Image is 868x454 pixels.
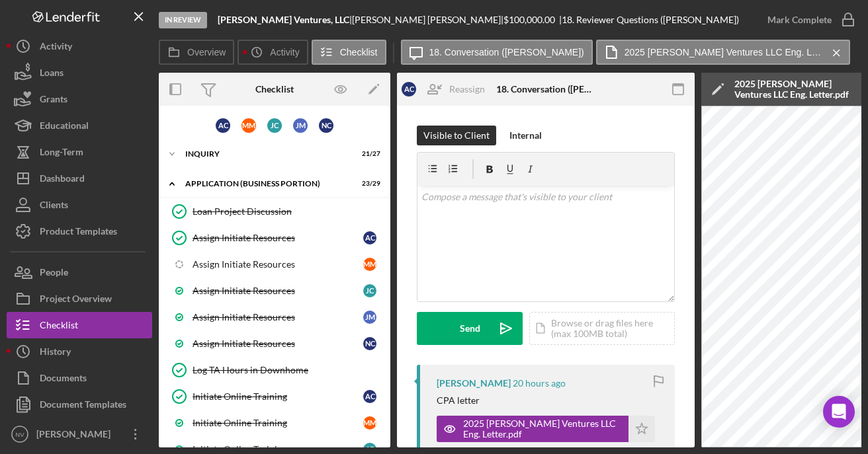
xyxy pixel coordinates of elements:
[193,259,363,270] div: Assign Initiate Resources
[165,410,384,436] a: Initiate Online TrainingMM
[401,40,593,65] button: 18. Conversation ([PERSON_NAME])
[357,180,380,188] div: 23 / 29
[7,259,152,285] button: People
[312,40,386,65] button: Checklist
[7,139,152,165] button: Long-Term
[193,285,363,296] div: Assign Initiate Resources
[165,383,384,410] a: Initiate Online TrainingAC
[363,390,376,403] div: A C
[165,278,384,304] a: Assign Initiate ResourcesJC
[463,418,622,439] div: 2025 [PERSON_NAME] Ventures LLC Eng. Letter.pdf
[218,14,349,25] b: [PERSON_NAME] Ventures, LLC
[767,7,832,33] div: Mark Complete
[417,312,523,345] button: Send
[496,84,595,95] div: 18. Conversation ([PERSON_NAME])
[7,192,152,218] button: Clients
[395,76,498,102] button: ACReassign
[363,416,376,430] div: M M
[187,47,226,57] label: Overview
[596,40,850,65] button: 2025 [PERSON_NAME] Ventures LLC Eng. Letter.pdf
[165,330,384,357] a: Assign Initiate ResourcesNC
[7,165,152,192] button: Dashboard
[185,150,347,158] div: INQUIRY
[363,311,376,324] div: J M
[7,59,152,86] button: Loans
[437,395,480,406] div: CPA letter
[40,192,68,221] div: Clients
[270,47,299,57] label: Activity
[193,391,363,402] div: Initiate Online Training
[218,15,352,25] div: |
[216,118,230,133] div: A C
[7,285,152,312] button: Project Overview
[7,33,152,59] button: Activity
[509,126,542,145] div: Internal
[7,391,152,418] button: Document Templates
[402,82,416,96] div: A C
[460,312,480,345] div: Send
[40,391,126,421] div: Document Templates
[40,285,112,315] div: Project Overview
[267,118,282,133] div: J C
[363,258,376,271] div: M M
[40,165,85,195] div: Dashboard
[193,338,363,349] div: Assign Initiate Resources
[513,378,566,389] time: 2025-08-20 19:55
[559,15,739,25] div: | 18. Reviewer Questions ([PERSON_NAME])
[193,206,383,217] div: Loan Project Discussion
[40,86,67,116] div: Grants
[193,365,383,375] div: Log TA Hours in Downhome
[238,40,308,65] button: Activity
[7,218,152,245] button: Product Templates
[165,304,384,330] a: Assign Initiate ResourcesJM
[7,338,152,365] button: History
[7,312,152,338] button: Checklist
[255,84,294,95] div: Checklist
[429,47,584,57] label: 18. Conversation ([PERSON_NAME])
[193,418,363,428] div: Initiate Online Training
[15,431,24,438] text: NV
[40,218,117,248] div: Product Templates
[159,40,234,65] button: Overview
[193,312,363,322] div: Assign Initiate Resources
[363,337,376,350] div: N C
[165,251,384,278] a: Assign Initiate ResourcesMM
[437,416,655,442] button: 2025 [PERSON_NAME] Ventures LLC Eng. Letter.pdf
[185,180,347,188] div: APPLICATION (BUSINESS PORTION)
[40,139,83,169] div: Long-Term
[33,421,119,451] div: [PERSON_NAME]
[159,12,207,28] div: In Review
[625,47,823,57] label: 2025 [PERSON_NAME] Ventures LLC Eng. Letter.pdf
[293,118,308,133] div: J M
[823,396,855,428] div: Open Intercom Messenger
[319,118,333,133] div: N C
[437,378,511,389] div: [PERSON_NAME]
[340,47,378,57] label: Checklist
[40,338,71,368] div: History
[7,112,152,139] button: Educational
[363,231,376,245] div: A C
[734,79,860,100] div: 2025 [PERSON_NAME] Ventures LLC Eng. Letter.pdf
[40,259,68,289] div: People
[7,86,152,112] button: Grants
[7,365,152,391] button: Documents
[363,284,376,297] div: J C
[754,7,861,33] button: Mark Complete
[357,150,380,158] div: 21 / 27
[241,118,256,133] div: M M
[40,59,64,89] div: Loans
[449,76,485,102] div: Reassign
[40,365,87,395] div: Documents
